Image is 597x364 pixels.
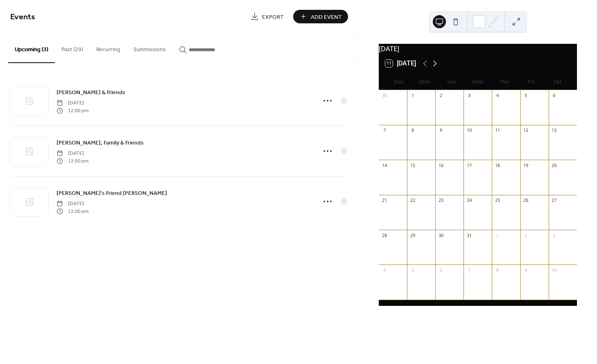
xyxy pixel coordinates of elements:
[438,197,444,203] div: 23
[494,232,500,238] div: 1
[244,10,290,23] a: Export
[494,162,500,168] div: 18
[438,74,465,90] div: Tue
[466,127,472,133] div: 10
[523,162,529,168] div: 19
[466,197,472,203] div: 24
[412,74,438,90] div: Mon
[55,33,90,62] button: Past (29)
[551,162,557,168] div: 20
[466,267,472,273] div: 7
[57,189,167,198] span: [PERSON_NAME]'s Friend [PERSON_NAME]
[523,127,529,133] div: 12
[466,162,472,168] div: 17
[438,232,444,238] div: 30
[409,197,416,203] div: 22
[381,197,387,203] div: 21
[438,162,444,168] div: 16
[57,88,125,97] a: [PERSON_NAME] & Friends
[57,139,144,147] span: [PERSON_NAME], Family & Friends
[57,157,88,165] span: 12:00 pm
[551,127,557,133] div: 13
[127,33,172,62] button: Submissions
[518,74,544,90] div: Fri
[438,267,444,273] div: 6
[57,150,88,157] span: [DATE]
[57,88,125,97] span: [PERSON_NAME] & Friends
[381,267,387,273] div: 4
[10,9,35,25] span: Events
[90,33,127,62] button: Recurring
[494,197,500,203] div: 25
[466,232,472,238] div: 31
[381,232,387,238] div: 28
[57,107,88,114] span: 12:00 pm
[381,162,387,168] div: 14
[494,127,500,133] div: 11
[494,267,500,273] div: 8
[551,197,557,203] div: 27
[438,93,444,99] div: 2
[523,267,529,273] div: 9
[381,127,387,133] div: 7
[466,93,472,99] div: 3
[57,99,88,107] span: [DATE]
[494,93,500,99] div: 4
[523,232,529,238] div: 2
[551,232,557,238] div: 3
[57,188,167,198] a: [PERSON_NAME]'s Friend [PERSON_NAME]
[382,58,419,69] button: 11[DATE]
[465,74,491,90] div: Wed
[381,93,387,99] div: 30
[8,33,55,63] button: Upcoming (3)
[57,200,88,208] span: [DATE]
[409,93,416,99] div: 1
[551,93,557,99] div: 6
[293,10,348,23] button: Add Event
[438,127,444,133] div: 9
[523,197,529,203] div: 26
[523,93,529,99] div: 5
[385,74,412,90] div: Sun
[379,44,577,54] div: [DATE]
[551,267,557,273] div: 10
[262,13,284,21] span: Export
[544,74,570,90] div: Sat
[57,138,144,147] a: [PERSON_NAME], Family & Friends
[409,162,416,168] div: 15
[311,13,342,21] span: Add Event
[409,127,416,133] div: 8
[491,74,518,90] div: Thu
[57,208,88,215] span: 12:00 pm
[409,232,416,238] div: 29
[409,267,416,273] div: 5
